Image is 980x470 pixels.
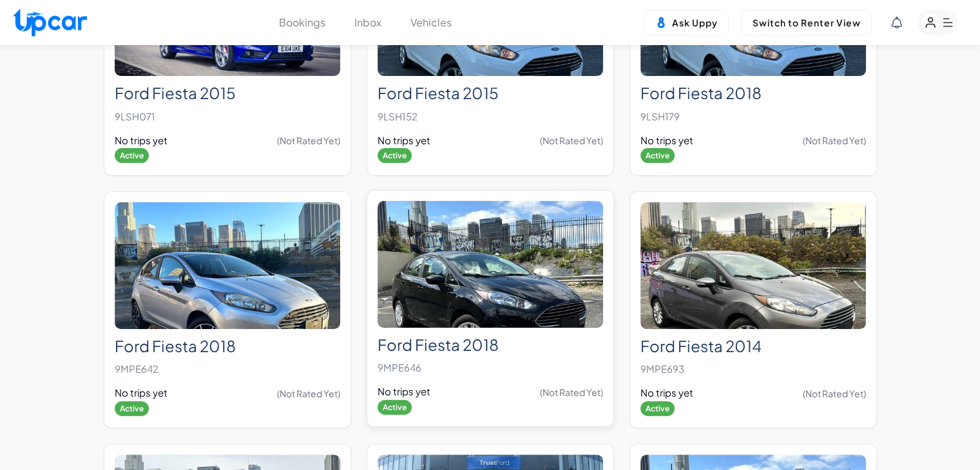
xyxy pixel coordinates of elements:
img: Uppy [655,16,668,29]
span: (Not Rated Yet) [540,386,603,399]
button: Vehicles [410,15,452,30]
p: 9LSH179 [640,108,866,126]
span: Active [378,148,412,163]
p: 9LSH152 [378,108,603,126]
span: (Not Rated Yet) [540,134,603,147]
h2: Ford Fiesta 2014 [640,337,866,355]
button: Bookings [279,15,325,30]
img: Ford Fiesta 2018 [378,201,603,328]
h2: Ford Fiesta 2015 [378,84,603,102]
span: Active [115,148,149,163]
span: Active [640,401,675,416]
span: No trips yet [378,384,430,399]
div: View Notifications [891,17,902,28]
p: 9MPE642 [115,360,340,378]
span: Active [640,148,675,163]
h2: Ford Fiesta 2018 [640,84,866,102]
span: (Not Rated Yet) [803,387,866,400]
span: Active [115,401,149,416]
span: (Not Rated Yet) [277,134,340,147]
p: 9MPE646 [378,359,603,377]
span: No trips yet [115,386,168,400]
img: Upcar Logo [13,8,87,36]
h2: Ford Fiesta 2015 [115,84,340,102]
span: No trips yet [640,386,693,400]
span: Active [378,400,412,415]
span: No trips yet [115,133,168,148]
h2: Ford Fiesta 2018 [115,337,340,355]
span: (Not Rated Yet) [277,387,340,400]
button: Inbox [354,15,381,30]
button: Switch to Renter View [742,10,872,35]
img: Ford Fiesta 2014 [640,202,866,329]
img: Ford Fiesta 2018 [115,202,340,329]
span: No trips yet [378,133,430,148]
p: 9MPE693 [640,360,866,378]
span: No trips yet [640,133,693,148]
span: (Not Rated Yet) [803,134,866,147]
button: Ask Uppy [644,10,729,35]
h2: Ford Fiesta 2018 [378,335,603,354]
p: 9LSH071 [115,108,340,126]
